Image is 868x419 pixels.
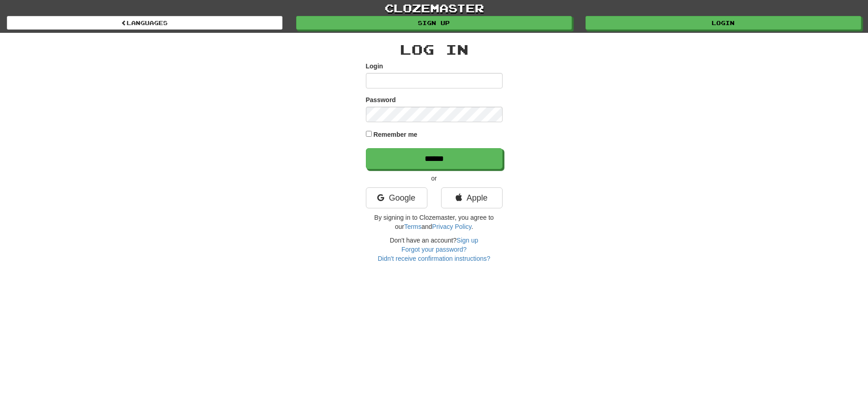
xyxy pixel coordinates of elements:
label: Remember me [373,130,417,139]
a: Login [586,16,861,30]
a: Forgot your password? [401,246,467,253]
p: or [366,174,503,183]
a: Google [366,187,427,208]
div: Don't have an account? [366,236,503,263]
a: Sign up [296,16,572,30]
a: Sign up [457,237,478,244]
a: Languages [7,16,282,30]
a: Privacy Policy [432,223,471,230]
a: Terms [404,223,421,230]
label: Password [366,95,396,104]
h2: Log In [366,42,503,57]
p: By signing in to Clozemaster, you agree to our and . [366,213,503,231]
a: Didn't receive confirmation instructions? [378,255,490,262]
label: Login [366,62,383,71]
a: Apple [441,187,503,208]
